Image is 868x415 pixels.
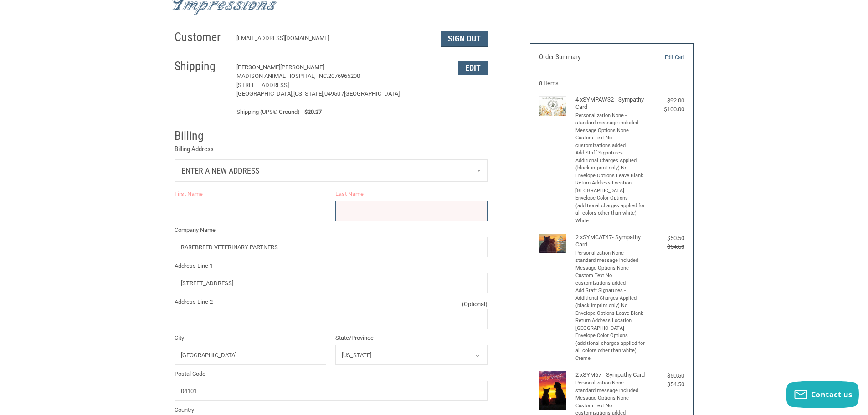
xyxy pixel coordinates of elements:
label: Address Line 2 [175,297,488,307]
div: $92.00 [648,96,684,105]
label: First Name [175,190,327,199]
label: State/Province [335,333,488,343]
h2: Customer [175,30,228,45]
div: [EMAIL_ADDRESS][DOMAIN_NAME] [236,34,432,47]
button: Sign Out [441,31,488,47]
li: Message Options None [575,265,646,272]
li: Envelope Color Options (additional charges applied for all colors other than white) Creme [575,332,646,362]
span: [US_STATE], [293,90,324,97]
li: Message Options None [575,127,646,135]
span: [PERSON_NAME] [236,64,280,71]
div: $50.50 [648,234,684,243]
span: [PERSON_NAME] [280,64,324,71]
h4: 2 x SYMCAT47- Sympathy Card [575,234,646,249]
li: Message Options None [575,395,646,402]
button: Contact us [786,381,859,408]
div: $50.50 [648,371,684,380]
li: Return Address Location [GEOGRAPHIC_DATA] [575,317,646,332]
span: 2076965200 [328,72,360,79]
span: [GEOGRAPHIC_DATA], [236,90,293,97]
div: $54.50 [648,380,684,389]
h2: Billing [175,128,228,143]
span: [STREET_ADDRESS] [236,82,289,88]
span: Contact us [811,389,853,400]
a: Enter or select a different address [175,159,487,182]
li: Envelope Color Options (additional charges applied for all colors other than white) White [575,195,646,225]
li: Add Staff Signatures - Additional Charges Applied (black imprint only) No [575,149,646,172]
h3: Order Summary [539,53,638,62]
legend: Billing Address [175,144,214,159]
label: Country [175,405,488,415]
span: Shipping (UPS® Ground) [236,108,300,117]
label: Postal Code [175,369,488,379]
h4: 4 x SYMPAW32 - Sympathy Card [575,96,646,111]
span: MADISON ANIMAL HOSPITAL, INC. [236,72,328,79]
span: Enter a new address [181,166,259,175]
li: Return Address Location [GEOGRAPHIC_DATA] [575,179,646,195]
li: Add Staff Signatures - Additional Charges Applied (black imprint only) No [575,287,646,310]
div: $54.50 [648,242,684,251]
li: Custom Text No customizations added [575,272,646,287]
li: Personalization None - standard message included [575,379,646,395]
li: Personalization None - standard message included [575,112,646,127]
h3: 8 Items [539,80,684,87]
label: Address Line 1 [175,261,488,271]
label: City [175,333,327,343]
a: Edit Cart [638,53,684,62]
small: (Optional) [462,300,488,309]
h2: Shipping [175,59,228,74]
span: [GEOGRAPHIC_DATA] [344,90,400,97]
li: Personalization None - standard message included [575,250,646,265]
h4: 2 x SYM67 - Sympathy Card [575,371,646,379]
label: Company Name [175,225,488,235]
label: Last Name [335,190,488,199]
div: $100.00 [648,105,684,114]
li: Envelope Options Leave Blank [575,172,646,180]
button: Edit [458,61,488,75]
li: Envelope Options Leave Blank [575,310,646,318]
li: Custom Text No customizations added [575,134,646,149]
span: $20.27 [300,108,322,117]
span: 04950 / [324,90,344,97]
